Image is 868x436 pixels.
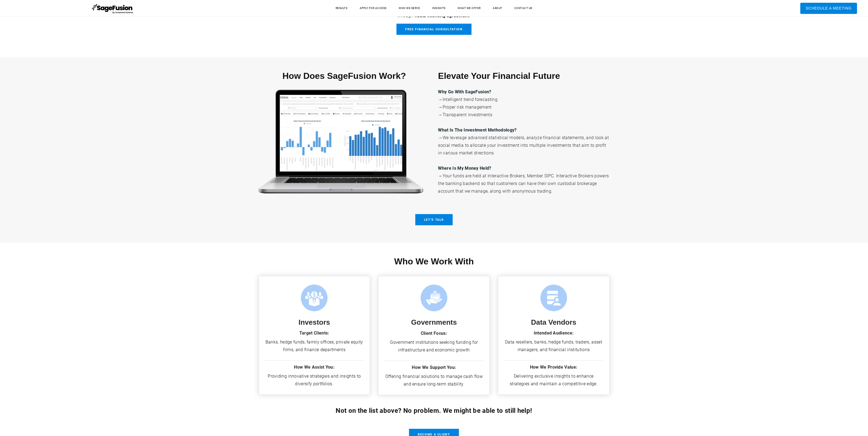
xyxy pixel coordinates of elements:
a: Who We Serve [393,4,425,12]
span: → [438,104,443,110]
font: Intelligent trend forecasting [443,97,497,102]
span: → [438,112,443,117]
h3: Investors [264,318,365,327]
img: Picture [540,285,567,312]
font: Intended Audience: [534,330,574,336]
span: → [438,135,443,140]
div: → ​ ​ [438,88,610,195]
a: Insights [427,4,451,12]
img: Picture [301,285,328,312]
font: Not on the list above? No problem. We might be able to still help! [336,407,532,414]
font: Transparent investments [443,112,492,117]
a: Let's talk [415,214,453,225]
span: Why Go With SageFusion? [438,89,491,94]
a: Apply for Access [354,4,392,12]
img: SageFusion | Intelligent Investment Management [91,1,135,15]
div: Delivering exclusive insights to enhance strategies and maintain a competitive edge.​ [504,372,604,388]
font: How We Assist You: [294,365,335,370]
a: What We Offer [452,4,486,12]
font: Your funds are held at Interactive Brokers, Member SIPC. Interactive Brokers powers the banking b... [438,173,609,194]
h3: Data Vendors [504,318,604,327]
font: Client Focus: [421,331,447,336]
a: Results [330,4,353,12]
h1: How Does SageFusion Work? [259,71,430,81]
a: Contact Us [509,4,538,12]
div: Data resellers, banks, hedge funds, traders, asset managers, and financial institutions [504,338,604,354]
img: Picture [259,89,423,194]
img: Picture [420,285,448,312]
div: Government institutions seeking funding for infrastructure and economic growth​ [384,339,484,354]
font: How We Support You: [412,365,456,370]
span: → [438,173,443,178]
h1: Elevate Your Financial Future [438,71,610,81]
h3: Governments [384,318,484,327]
strong: data licensing agreement [417,13,469,18]
font: We leverage advanced statistical models, analyze financial statements, and look at social media t... [438,135,609,156]
a: Free Financial Consultation [396,24,472,35]
a: Schedule A Meeting [800,3,857,14]
a: About [487,4,508,12]
span: What Is The Investment Methodology? [438,127,517,133]
span: Where Is My Money Held? [438,166,491,171]
div: Providing innovative strategies and insights to diversify portfolios. [264,372,365,388]
font: How We Provide Value: [530,365,578,370]
font: Target Clients: [299,330,329,336]
font: Proper risk management [443,104,492,110]
div: Banks, hedge funds, family offices, private equity firms, and finance departments​ [264,338,365,354]
h1: Who We Work With [259,256,610,267]
div: Offering financial solutions to manage cash flow and ensure long-term stability. [384,373,484,388]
